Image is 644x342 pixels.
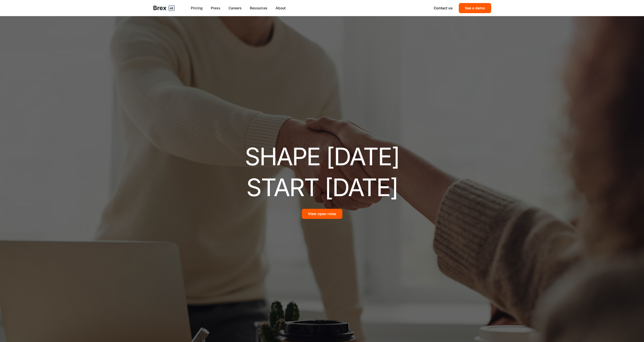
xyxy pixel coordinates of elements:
[169,5,175,11] span: ai
[153,4,175,12] a: Brexai
[211,6,220,11] a: Press
[153,4,167,12] span: Brex
[246,173,398,202] span: START [DATE]
[228,6,242,11] a: Careers
[191,6,203,11] a: Pricing
[434,6,453,11] a: Contact us
[250,6,267,11] a: Resources
[245,142,399,171] span: SHAPE [DATE]
[302,209,342,219] button: View open roles
[459,3,491,13] button: See a demo
[276,6,286,11] a: About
